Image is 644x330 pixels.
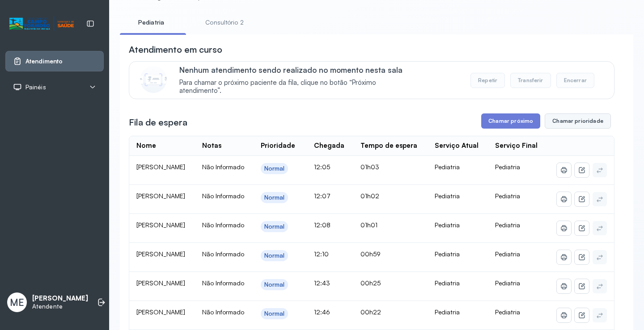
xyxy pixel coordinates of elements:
[264,194,285,201] div: Normal
[556,73,594,88] button: Encerrar
[129,116,187,129] h3: Fila de espera
[314,192,330,200] span: 12:07
[360,250,381,258] span: 00h59
[264,310,285,317] div: Normal
[495,142,538,150] div: Serviço Final
[9,17,74,31] img: Logotipo do estabelecimento
[136,250,185,258] span: [PERSON_NAME]
[202,308,244,316] span: Não Informado
[179,79,416,96] span: Para chamar o próximo paciente da fila, clique no botão “Próximo atendimento”.
[120,15,182,30] a: Pediatria
[136,142,156,150] div: Nome
[264,252,285,259] div: Normal
[470,73,505,88] button: Repetir
[360,308,381,316] span: 00h22
[202,142,221,150] div: Notas
[140,66,167,93] img: Imagem de CalloutCard
[314,308,330,316] span: 12:46
[264,281,285,288] div: Normal
[25,84,46,91] span: Painéis
[314,221,330,229] span: 12:08
[435,163,481,171] div: Pediatria
[32,294,88,303] p: [PERSON_NAME]
[495,221,520,229] span: Pediatria
[202,192,244,200] span: Não Informado
[510,73,551,88] button: Transferir
[202,250,244,258] span: Não Informado
[261,142,295,150] div: Prioridade
[314,142,344,150] div: Chegada
[314,250,329,258] span: 12:10
[435,221,481,229] div: Pediatria
[202,221,244,229] span: Não Informado
[435,250,481,258] div: Pediatria
[314,279,330,287] span: 12:43
[360,192,379,200] span: 01h02
[481,113,540,129] button: Chamar próximo
[13,57,96,66] a: Atendimento
[136,221,185,229] span: [PERSON_NAME]
[435,142,479,150] div: Serviço Atual
[193,15,256,30] a: Consultório 2
[360,221,377,229] span: 01h01
[136,163,185,171] span: [PERSON_NAME]
[264,223,285,230] div: Normal
[136,192,185,200] span: [PERSON_NAME]
[435,279,481,287] div: Pediatria
[495,250,520,258] span: Pediatria
[32,303,88,310] p: Atendente
[136,308,185,316] span: [PERSON_NAME]
[264,165,285,172] div: Normal
[360,163,379,171] span: 01h03
[435,308,481,316] div: Pediatria
[545,113,611,129] button: Chamar prioridade
[495,192,520,200] span: Pediatria
[202,163,244,171] span: Não Informado
[202,279,244,287] span: Não Informado
[495,163,520,171] span: Pediatria
[435,192,481,200] div: Pediatria
[314,163,330,171] span: 12:05
[360,279,381,287] span: 00h25
[495,279,520,287] span: Pediatria
[129,43,222,56] h3: Atendimento em curso
[136,279,185,287] span: [PERSON_NAME]
[25,58,63,65] span: Atendimento
[360,142,417,150] div: Tempo de espera
[179,65,416,75] p: Nenhum atendimento sendo realizado no momento nesta sala
[495,308,520,316] span: Pediatria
